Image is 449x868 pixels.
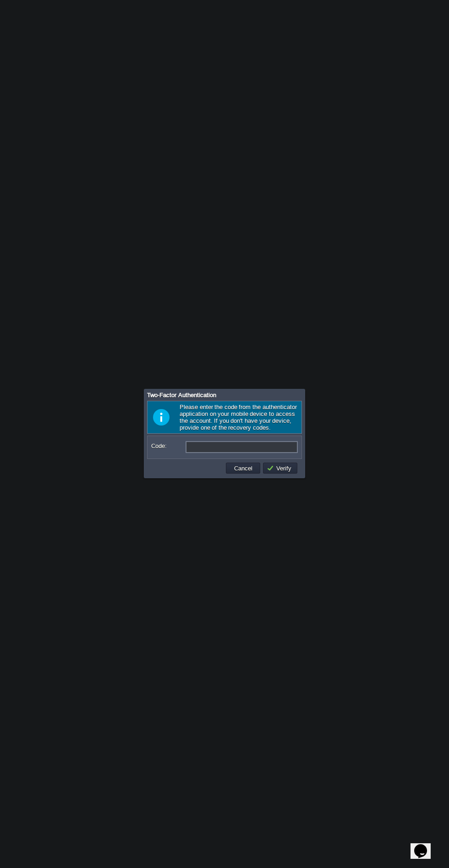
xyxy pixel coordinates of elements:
button: Verify [267,464,294,472]
label: Code: [151,441,185,451]
div: Please enter the code from the authenticator application on your mobile device to access the acco... [147,401,302,434]
iframe: chat widget [411,831,440,859]
span: Two-Factor Authentication [147,392,216,399]
button: Cancel [231,464,255,472]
